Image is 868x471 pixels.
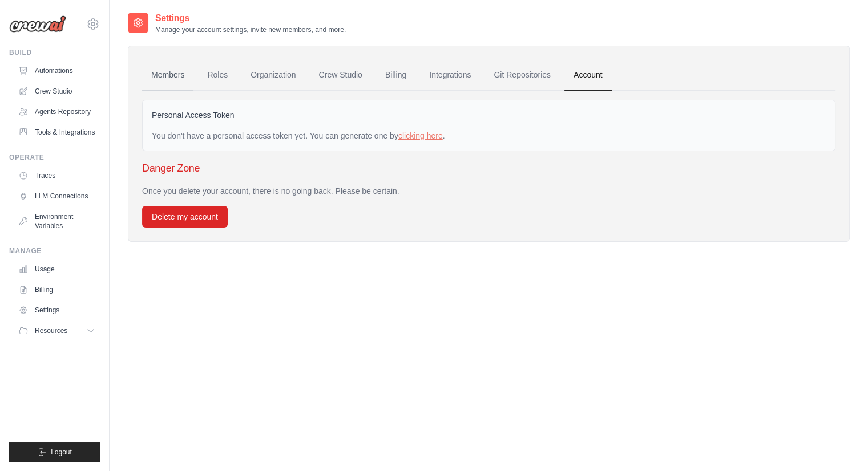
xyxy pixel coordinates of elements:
[9,442,100,462] button: Logout
[198,60,237,91] a: Roles
[14,123,100,141] a: Tools & Integrations
[142,160,835,176] h3: Danger Zone
[420,60,480,91] a: Integrations
[14,208,100,235] a: Environment Variables
[14,167,100,185] a: Traces
[142,60,193,91] a: Members
[142,185,835,197] p: Once you delete your account, there is no going back. Please be certain.
[155,11,346,25] h2: Settings
[14,103,100,121] a: Agents Repository
[14,301,100,319] a: Settings
[14,322,100,340] button: Resources
[485,60,560,91] a: Git Repositories
[51,448,72,457] span: Logout
[241,60,305,91] a: Organization
[14,281,100,299] a: Billing
[310,60,372,91] a: Crew Studio
[9,15,66,33] img: Logo
[14,260,100,278] a: Usage
[564,60,612,91] a: Account
[9,48,100,57] div: Build
[35,326,67,335] span: Resources
[14,187,100,205] a: LLM Connections
[9,153,100,162] div: Operate
[376,60,415,91] a: Billing
[14,62,100,80] a: Automations
[142,206,228,228] button: Delete my account
[14,82,100,100] a: Crew Studio
[398,131,443,140] a: clicking here
[152,109,235,121] label: Personal Access Token
[155,25,346,34] p: Manage your account settings, invite new members, and more.
[152,130,826,141] div: You don't have a personal access token yet. You can generate one by .
[9,246,100,255] div: Manage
